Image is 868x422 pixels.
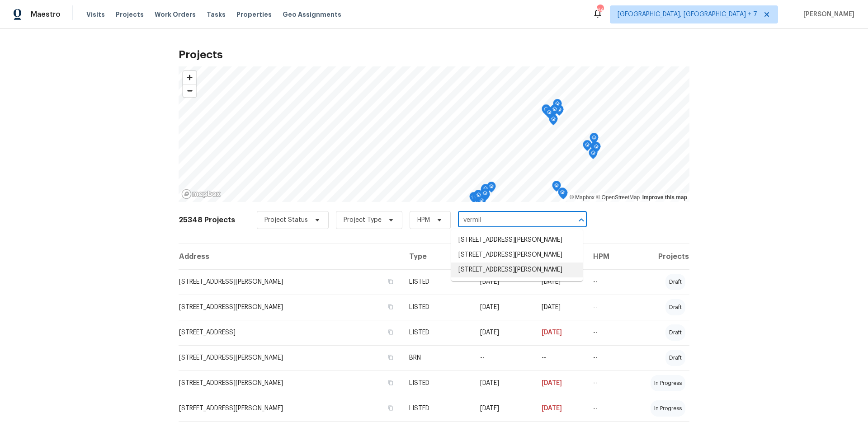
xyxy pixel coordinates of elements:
[586,295,627,320] td: --
[402,244,473,269] th: Type
[179,345,402,370] td: [STREET_ADDRESS][PERSON_NAME]
[387,404,395,412] button: Copy Address
[402,396,473,421] td: LISTED
[558,188,567,202] div: Map marker
[665,274,685,290] div: draft
[86,10,105,19] span: Visits
[474,190,483,204] div: Map marker
[552,181,561,195] div: Map marker
[586,345,627,370] td: --
[542,104,551,118] div: Map marker
[402,345,473,370] td: BRN
[207,11,226,18] span: Tasks
[183,84,196,97] span: Zoom out
[545,108,554,122] div: Map marker
[402,295,473,320] td: LISTED
[236,10,272,19] span: Properties
[487,182,496,196] div: Map marker
[179,216,235,225] h2: 25348 Projects
[800,10,854,19] span: [PERSON_NAME]
[618,10,757,19] span: [GEOGRAPHIC_DATA], [GEOGRAPHIC_DATA] + 7
[627,244,689,269] th: Projects
[387,353,395,361] button: Copy Address
[586,244,627,269] th: HPM
[534,396,585,421] td: [DATE]
[481,184,490,198] div: Map marker
[344,216,382,225] span: Project Type
[534,295,585,320] td: [DATE]
[31,10,61,19] span: Maestro
[665,324,685,341] div: draft
[534,345,585,370] td: --
[179,370,402,396] td: [STREET_ADDRESS][PERSON_NAME]
[570,194,594,201] a: Mapbox
[451,248,583,263] li: [STREET_ADDRESS][PERSON_NAME]
[473,345,534,370] td: --
[402,370,473,396] td: LISTED
[183,84,196,97] button: Zoom out
[179,244,402,269] th: Address
[586,396,627,421] td: --
[417,216,430,225] span: HPM
[473,320,534,345] td: [DATE]
[402,269,473,295] td: LISTED
[473,396,534,421] td: [DATE]
[473,370,534,396] td: [DATE]
[550,104,559,118] div: Map marker
[474,190,483,204] div: Map marker
[387,328,395,336] button: Copy Address
[586,269,627,295] td: --
[469,192,478,206] div: Map marker
[179,295,402,320] td: [STREET_ADDRESS][PERSON_NAME]
[451,263,583,277] li: [STREET_ADDRESS][PERSON_NAME]
[586,370,627,396] td: --
[575,214,588,226] button: Close
[179,50,689,59] h2: Projects
[181,189,221,199] a: Mapbox homepage
[547,107,557,121] div: Map marker
[155,10,196,19] span: Work Orders
[264,216,308,225] span: Project Status
[179,269,402,295] td: [STREET_ADDRESS][PERSON_NAME]
[583,140,592,154] div: Map marker
[179,396,402,421] td: [STREET_ADDRESS][PERSON_NAME]
[481,188,490,202] div: Map marker
[534,320,585,345] td: [DATE]
[402,320,473,345] td: LISTED
[183,71,196,84] button: Zoom in
[387,277,395,286] button: Copy Address
[283,10,341,19] span: Geo Assignments
[553,99,562,113] div: Map marker
[597,5,603,14] div: 64
[179,66,689,202] canvas: Map
[534,370,585,396] td: [DATE]
[458,213,561,227] input: Search projects
[665,299,685,315] div: draft
[590,133,599,147] div: Map marker
[665,350,685,366] div: draft
[116,10,144,19] span: Projects
[586,320,627,345] td: --
[387,379,395,387] button: Copy Address
[472,192,481,206] div: Map marker
[589,148,598,162] div: Map marker
[387,303,395,311] button: Copy Address
[651,375,685,391] div: in progress
[179,320,402,345] td: [STREET_ADDRESS]
[473,295,534,320] td: [DATE]
[596,194,640,201] a: OpenStreetMap
[451,233,583,248] li: [STREET_ADDRESS][PERSON_NAME]
[642,194,687,201] a: Improve this map
[651,400,685,417] div: in progress
[481,185,490,199] div: Map marker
